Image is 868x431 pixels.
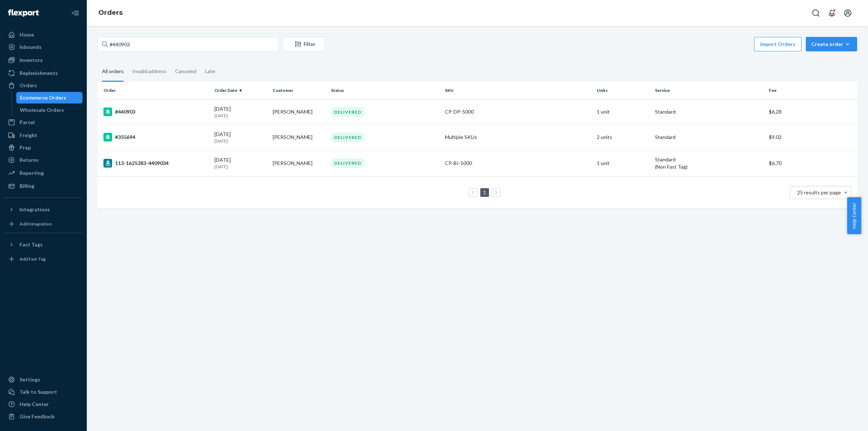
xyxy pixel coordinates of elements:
[655,156,763,163] p: Standard
[4,374,82,385] a: Settings
[20,388,57,396] div: Talk to Support
[594,82,652,99] th: Units
[132,62,166,81] div: Invalid address
[655,163,763,170] div: (Non Fast Tag)
[766,124,857,150] td: $9.02
[20,82,37,89] div: Orders
[103,159,209,168] div: 113-1625383-4409034
[20,69,58,77] div: Replenishments
[20,119,35,126] div: Parcel
[102,62,124,82] div: All orders
[4,117,82,128] a: Parcel
[98,9,123,17] a: Orders
[797,189,841,195] span: 25 results per page
[4,167,82,179] a: Reporting
[20,156,39,164] div: Returns
[20,413,55,420] div: Give Feedback
[16,92,83,103] a: Ecommerce Orders
[4,204,82,215] button: Integrations
[4,130,82,141] a: Freight
[4,253,82,265] a: Add Fast Tag
[8,9,39,17] img: Flexport logo
[4,29,82,41] a: Home
[214,156,267,170] div: [DATE]
[841,6,855,20] button: Open account menu
[847,197,861,234] button: Help Center
[20,94,66,101] div: Ecommerce Orders
[20,43,42,51] div: Inbounds
[20,31,34,38] div: Home
[283,41,324,48] div: Filter
[214,164,267,170] p: [DATE]
[331,132,365,142] div: DELIVERED
[4,398,82,410] a: Help Center
[4,239,82,250] button: Fast Tags
[16,104,83,116] a: Wholesale Orders
[98,82,212,99] th: Order
[811,41,852,48] div: Create order
[594,99,652,124] td: 1 unit
[4,41,82,53] a: Inbounds
[20,132,37,139] div: Freight
[270,124,328,150] td: [PERSON_NAME]
[652,82,766,99] th: Service
[20,401,49,408] div: Help Center
[655,108,763,115] p: Standard
[20,256,46,262] div: Add Fast Tag
[328,82,442,99] th: Status
[270,150,328,176] td: [PERSON_NAME]
[4,218,82,230] a: Add Integration
[4,54,82,66] a: Inventory
[442,124,594,150] td: Multiple SKUs
[175,62,196,81] div: Canceled
[4,411,82,422] button: Give Feedback
[214,138,267,144] p: [DATE]
[20,106,64,114] div: Wholesale Orders
[214,113,267,119] p: [DATE]
[103,107,209,116] div: #440903
[20,221,52,227] div: Add Integration
[93,3,128,24] ol: breadcrumbs
[331,107,365,117] div: DELIVERED
[20,376,40,383] div: Settings
[20,182,34,190] div: Billing
[205,62,215,81] div: Late
[331,158,365,168] div: DELIVERED
[4,180,82,192] a: Billing
[482,189,488,195] a: Page 1 is your current page
[4,154,82,166] a: Returns
[766,82,857,99] th: Fee
[655,134,763,141] p: Standard
[4,386,82,398] a: Talk to Support
[20,169,44,177] div: Reporting
[68,6,82,20] button: Close Navigation
[809,6,823,20] button: Open Search Box
[273,87,325,93] div: Customer
[103,133,209,141] div: #355694
[212,82,270,99] th: Order Date
[806,37,857,51] button: Create order
[594,150,652,176] td: 1 unit
[766,150,857,176] td: $6.70
[754,37,801,51] button: Import Orders
[445,160,591,167] div: CP-BI-5000
[4,80,82,91] a: Orders
[20,56,43,64] div: Inventory
[766,99,857,124] td: $6.28
[445,108,591,115] div: CP-DP-5000
[283,37,325,51] button: Filter
[594,124,652,150] td: 2 units
[20,144,31,151] div: Prep
[20,241,43,248] div: Fast Tags
[4,142,82,153] a: Prep
[214,131,267,144] div: [DATE]
[98,37,278,51] input: Search orders
[4,67,82,79] a: Replenishments
[825,6,839,20] button: Open notifications
[270,99,328,124] td: [PERSON_NAME]
[442,82,594,99] th: SKU
[214,105,267,119] div: [DATE]
[20,206,50,213] div: Integrations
